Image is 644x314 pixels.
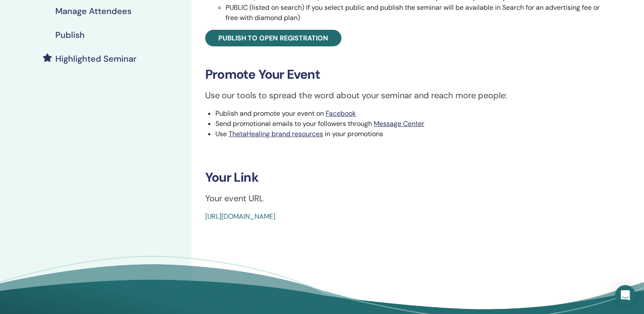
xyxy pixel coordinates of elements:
[205,30,341,46] a: Publish to open registration
[215,108,607,119] li: Publish and promote your event on
[205,67,607,82] h3: Promote Your Event
[205,89,607,102] p: Use our tools to spread the word about your seminar and reach more people:
[326,109,356,118] a: Facebook
[226,3,607,23] li: PUBLIC (listed on search) If you select public and publish the seminar will be available in Searc...
[229,129,323,138] a: ThetaHealing brand resources
[55,54,137,64] h4: Highlighted Seminar
[55,30,85,40] h4: Publish
[218,34,328,43] span: Publish to open registration
[615,285,635,305] div: Open Intercom Messenger
[55,6,132,16] h4: Manage Attendees
[215,119,607,129] li: Send promotional emails to your followers through
[205,212,275,221] a: [URL][DOMAIN_NAME]
[374,119,424,128] a: Message Center
[205,170,607,185] h3: Your Link
[215,129,607,139] li: Use in your promotions
[205,192,607,205] p: Your event URL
